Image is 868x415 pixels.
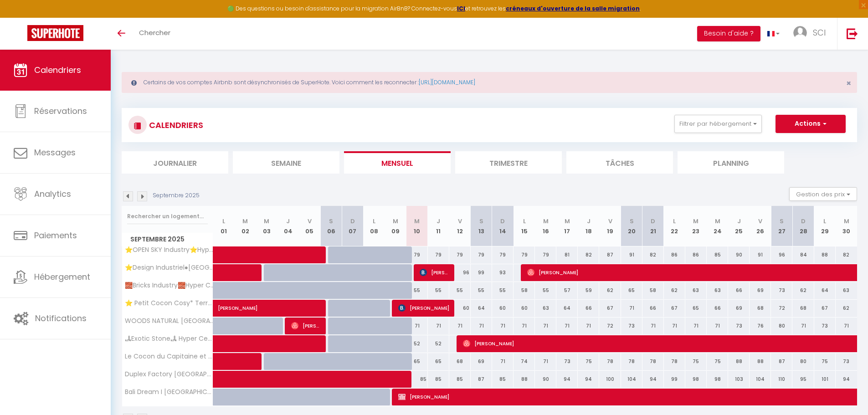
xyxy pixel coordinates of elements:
div: 84 [792,246,814,263]
div: 98 [685,371,707,388]
div: 52 [428,335,449,352]
div: Certains de vos comptes Airbnb sont désynchronisés de SuperHote. Voici comment les reconnecter : [122,72,857,93]
div: 64 [814,282,836,299]
abbr: V [608,217,612,225]
a: ICI [457,5,465,12]
abbr: V [458,217,462,225]
div: 87 [599,246,621,263]
th: 27 [771,206,792,246]
img: ... [793,26,807,40]
th: 09 [385,206,406,246]
div: 71 [792,318,814,334]
div: 71 [428,318,449,334]
div: 60 [514,300,535,317]
button: Gestion des prix [789,187,857,201]
span: SCI [813,27,826,38]
div: 87 [471,371,492,388]
div: 63 [535,300,556,317]
div: 66 [642,300,664,317]
div: 104 [750,371,771,388]
div: 71 [535,353,556,370]
div: 71 [449,318,471,334]
span: Le Cocon du Capitaine et son Ponton Privatif [123,353,215,360]
div: 66 [728,282,750,299]
th: 10 [406,206,427,246]
div: 73 [814,318,836,334]
div: 88 [750,353,771,370]
div: 96 [449,264,471,281]
div: 58 [642,282,664,299]
div: 79 [428,246,449,263]
th: 02 [235,206,256,246]
abbr: D [801,217,806,225]
div: 67 [599,300,621,317]
th: 15 [514,206,535,246]
span: Septembre 2025 [122,233,213,246]
div: 71 [471,318,492,334]
div: 79 [514,246,535,263]
th: 04 [277,206,299,246]
div: 75 [814,353,836,370]
div: 74 [514,353,535,370]
div: 64 [556,300,578,317]
abbr: D [500,217,505,225]
span: ⭐ Petit Cocon Cosy* Terrasse * Piscine⭐ [123,300,215,307]
abbr: V [758,217,762,225]
div: 72 [599,318,621,334]
div: 57 [556,282,578,299]
abbr: L [523,217,526,225]
span: Hébergement [34,271,90,282]
abbr: M [715,217,720,225]
abbr: J [737,217,741,225]
abbr: S [479,217,483,225]
span: Duplex Factory [GEOGRAPHIC_DATA] [123,371,215,378]
div: 59 [578,282,599,299]
abbr: M [693,217,699,225]
div: 75 [578,353,599,370]
th: 06 [320,206,342,246]
div: 78 [599,353,621,370]
strong: créneaux d'ouverture de la salle migration [506,5,640,12]
h3: CALENDRIERS [147,115,203,135]
div: 69 [750,282,771,299]
div: 94 [578,371,599,388]
div: 99 [471,264,492,281]
th: 30 [836,206,857,246]
div: 71 [514,318,535,334]
div: 55 [535,282,556,299]
div: 66 [707,300,728,317]
th: 23 [685,206,707,246]
div: 62 [836,300,857,317]
div: 55 [449,282,471,299]
button: Filtrer par hébergement [674,115,762,133]
div: 76 [750,318,771,334]
div: 71 [836,318,857,334]
div: 75 [685,353,707,370]
div: 68 [792,300,814,317]
div: 88 [814,246,836,263]
th: 18 [578,206,599,246]
div: 62 [664,282,685,299]
div: 67 [814,300,836,317]
div: 87 [771,353,792,370]
th: 12 [449,206,471,246]
div: 52 [406,335,427,352]
li: Mensuel [344,151,451,174]
abbr: J [587,217,591,225]
div: 73 [728,318,750,334]
th: 29 [814,206,836,246]
th: 11 [428,206,449,246]
div: 86 [664,246,685,263]
span: Analytics [34,188,71,200]
div: 94 [556,371,578,388]
abbr: S [630,217,634,225]
div: 80 [792,353,814,370]
div: 90 [728,246,750,263]
div: 99 [664,371,685,388]
div: 55 [428,282,449,299]
abbr: J [286,217,290,225]
li: Journalier [122,151,228,174]
div: 71 [707,318,728,334]
div: 58 [514,282,535,299]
